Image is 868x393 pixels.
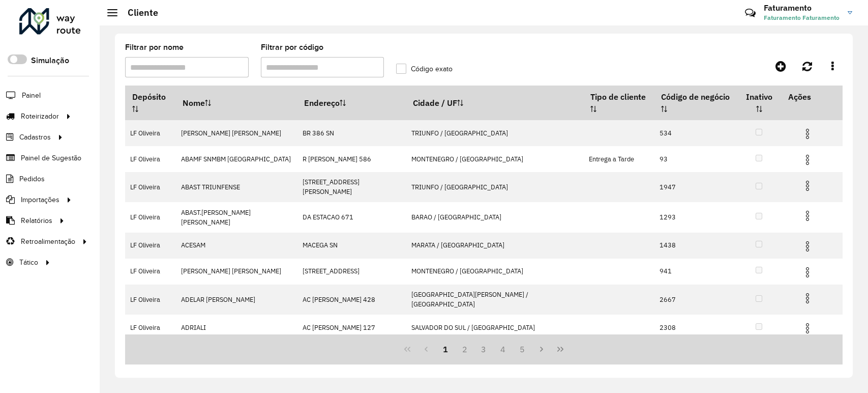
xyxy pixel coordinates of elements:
td: AC [PERSON_NAME] 428 [297,285,406,315]
span: Relatórios [21,215,52,226]
td: ABAST.[PERSON_NAME] [PERSON_NAME] [176,202,297,232]
span: Painel de Sugestão [21,153,81,163]
td: [PERSON_NAME] [PERSON_NAME] [176,120,297,146]
span: Cadastros [19,132,51,143]
span: Faturamento Faturamento [764,13,840,22]
td: LF Oliveira [125,233,176,259]
th: Depósito [125,86,176,120]
span: Importações [21,194,59,205]
td: [STREET_ADDRESS][PERSON_NAME] [297,172,406,202]
th: Ações [781,86,842,107]
td: LF Oliveira [125,285,176,315]
button: 4 [493,340,513,359]
td: [PERSON_NAME] [PERSON_NAME] [176,259,297,285]
th: Cidade / UF [406,86,583,120]
span: Pedidos [19,174,45,184]
td: DA ESTACAO 671 [297,202,406,232]
td: R [PERSON_NAME] 586 [297,146,406,172]
td: ABAMF SNMBM [GEOGRAPHIC_DATA] [176,146,297,172]
td: [GEOGRAPHIC_DATA][PERSON_NAME] / [GEOGRAPHIC_DATA] [406,285,583,315]
button: 3 [474,340,494,359]
label: Código exato [396,64,453,74]
td: ADRIALI [176,315,297,341]
td: LF Oliveira [125,315,176,341]
td: ACESAM [176,233,297,259]
td: LF Oliveira [125,259,176,285]
td: 534 [654,120,737,146]
td: 2308 [654,315,737,341]
h2: Cliente [117,7,158,18]
td: MONTENEGRO / [GEOGRAPHIC_DATA] [406,259,583,285]
td: MARATA / [GEOGRAPHIC_DATA] [406,233,583,259]
td: LF Oliveira [125,202,176,232]
td: 941 [654,259,737,285]
td: [STREET_ADDRESS] [297,259,406,285]
td: 1293 [654,202,737,232]
td: AC [PERSON_NAME] 127 [297,315,406,341]
td: BR 386 SN [297,120,406,146]
button: 5 [513,340,532,359]
td: BARAO / [GEOGRAPHIC_DATA] [406,202,583,232]
span: Roteirizador [21,111,59,122]
td: MONTENEGRO / [GEOGRAPHIC_DATA] [406,146,583,172]
td: LF Oliveira [125,146,176,172]
a: Contato Rápido [739,2,761,24]
td: LF Oliveira [125,172,176,202]
span: Retroalimentação [21,236,75,247]
td: SALVADOR DO SUL / [GEOGRAPHIC_DATA] [406,315,583,341]
td: LF Oliveira [125,120,176,146]
span: Painel [22,90,41,101]
span: Tático [19,257,38,268]
td: Entrega a Tarde [584,146,654,172]
td: 1947 [654,172,737,202]
td: TRIUNFO / [GEOGRAPHIC_DATA] [406,172,583,202]
button: Next Page [532,340,551,359]
th: Endereço [297,86,406,120]
td: ADELAR [PERSON_NAME] [176,285,297,315]
td: ABAST TRIUNFENSE [176,172,297,202]
td: 93 [654,146,737,172]
th: Nome [176,86,297,120]
h3: Faturamento [764,3,840,13]
td: 2667 [654,285,737,315]
th: Inativo [737,86,781,120]
th: Tipo de cliente [584,86,654,120]
th: Código de negócio [654,86,737,120]
td: TRIUNFO / [GEOGRAPHIC_DATA] [406,120,583,146]
td: MACEGA SN [297,233,406,259]
label: Simulação [31,54,69,67]
button: Last Page [551,340,570,359]
td: 1438 [654,233,737,259]
button: 2 [455,340,474,359]
button: 1 [436,340,455,359]
label: Filtrar por código [261,41,323,53]
label: Filtrar por nome [125,41,184,53]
